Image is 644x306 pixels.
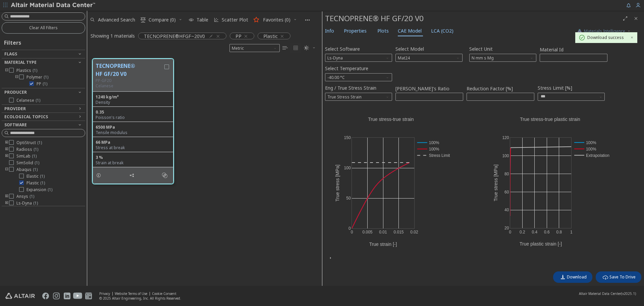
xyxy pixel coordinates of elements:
button: Table View [280,43,290,53]
button: Details [93,169,107,182]
div: Showing 1 materials [91,33,135,39]
span: Software [4,122,27,128]
button: Share [126,169,140,182]
button: Close [325,255,336,261]
span: Download success [587,35,624,40]
button: Software [2,121,85,129]
span: Mat24 [395,54,463,62]
i:  [603,274,608,280]
div: 6500 MPa [96,125,170,130]
button: Provider [2,105,85,113]
i: toogle group [4,68,9,73]
span: Expansion [26,187,52,192]
span: Plots [377,26,389,36]
button: Similar search [159,169,173,182]
img: Altair Material Data Center [11,2,96,9]
div: Model [395,54,463,62]
span: ( 1 ) [36,97,40,103]
span: Compare (0) [149,17,176,22]
p: Celanese [96,83,163,89]
span: -40.00 °C [325,73,392,81]
label: Select Model [395,44,424,54]
span: ( 1 ) [40,180,45,186]
input: Start Number [540,54,607,61]
span: Altair Material Data Center [579,291,621,296]
span: Plastics [16,68,37,73]
span: ( 1 ) [43,81,47,87]
i: toogle group [4,167,9,172]
span: CAE Model [398,26,422,36]
span: ( 1 ) [32,153,37,159]
span: Ls-Dyna [16,201,38,206]
label: [PERSON_NAME]'s Ratio [395,85,463,93]
button: Close [631,13,641,24]
span: Table [197,17,208,22]
div: © 2025 Altair Engineering, Inc. All Rights Reserved. [99,296,181,301]
span: PP [37,81,47,87]
span: TECNOPRENE®HFGF~20V0 [144,33,205,39]
a: Privacy [99,291,110,296]
div: PP-GF20 [96,78,163,83]
div: Tensile modulus [96,130,170,135]
button: Theme [301,43,319,53]
div: Filters [2,34,24,50]
span: LCA (CO2) [431,26,453,36]
i:  [293,45,299,51]
button: Tile View [290,43,301,53]
span: Save To Drive [609,274,636,280]
div: 66 MPa [96,140,170,145]
input: Reduction Factor [%] [467,93,534,100]
span: Scatter Plot [222,17,248,22]
span: Elastic [26,174,45,179]
i: toogle group [4,201,9,206]
button: Download [553,271,592,283]
button: Producer [2,88,85,96]
input: Poisson's Ratio [396,93,463,100]
span: Metric [229,44,280,52]
span: PP [235,33,241,39]
span: ( 1 ) [48,187,52,192]
button: Ecological Topics [2,113,85,121]
span: Favorites (0) [263,17,290,22]
button: Flags [2,50,85,58]
button: AI CopilotMaterials Intelligence [570,26,637,37]
span: ( 1 ) [34,146,38,152]
i:  [141,17,146,23]
span: ( 1 ) [40,173,45,179]
span: N mm s Mg [469,54,536,62]
span: Plastic [26,180,45,186]
span: Material Type [4,59,37,65]
img: AI Copilot [577,29,582,34]
div: Eng / True Stress Strain [325,93,392,101]
button: Full Screen [620,13,631,24]
span: Info [325,26,334,36]
span: Materials Intelligence [584,29,625,34]
label: Select Unit [469,44,493,54]
span: SimLab [16,154,37,159]
div: TECNOPRENE® HF GF/20 V0 [325,13,620,24]
span: SimSolid [16,160,39,166]
span: Celanese [16,98,40,103]
span: Ansys [16,194,34,199]
div: Poisson's ratio [96,115,170,120]
label: Select Software [325,44,360,54]
div: Stress at break [96,145,170,150]
div: 3 % [96,155,170,160]
i: toogle group [4,194,9,199]
div: Software [325,54,392,62]
span: Properties [344,26,367,36]
label: Select Temperature [325,63,368,73]
span: Producer [4,89,27,95]
a: Cookie Consent [152,291,176,296]
img: Altair Engineering [5,293,35,299]
i:  [162,173,167,178]
label: Reduction Factor [%] [467,85,534,93]
button: Save To Drive [596,271,641,283]
a: Website Terms of Use [115,291,147,296]
span: Download [567,274,587,280]
i:  [304,45,309,51]
i: toogle group [14,75,19,80]
div: Strain at break [96,160,170,166]
span: Ecological Topics [4,114,48,120]
span: Ls-Dyna [325,54,392,62]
